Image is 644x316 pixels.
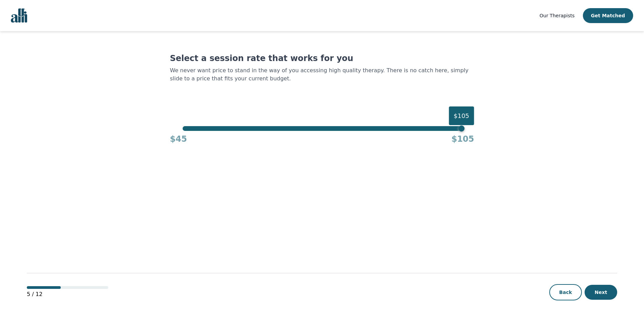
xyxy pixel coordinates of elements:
h1: Select a session rate that works for you [170,53,474,64]
h4: $45 [170,134,187,144]
img: alli logo [11,8,27,23]
h4: $105 [452,134,474,144]
p: 5 / 12 [27,290,108,298]
button: Get Matched [583,8,633,23]
p: We never want price to stand in the way of you accessing high quality therapy. There is no catch ... [170,66,474,83]
div: $105 [449,106,474,125]
button: Back [549,284,582,300]
a: Our Therapists [539,12,574,20]
span: Our Therapists [539,13,574,18]
button: Next [585,285,617,300]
